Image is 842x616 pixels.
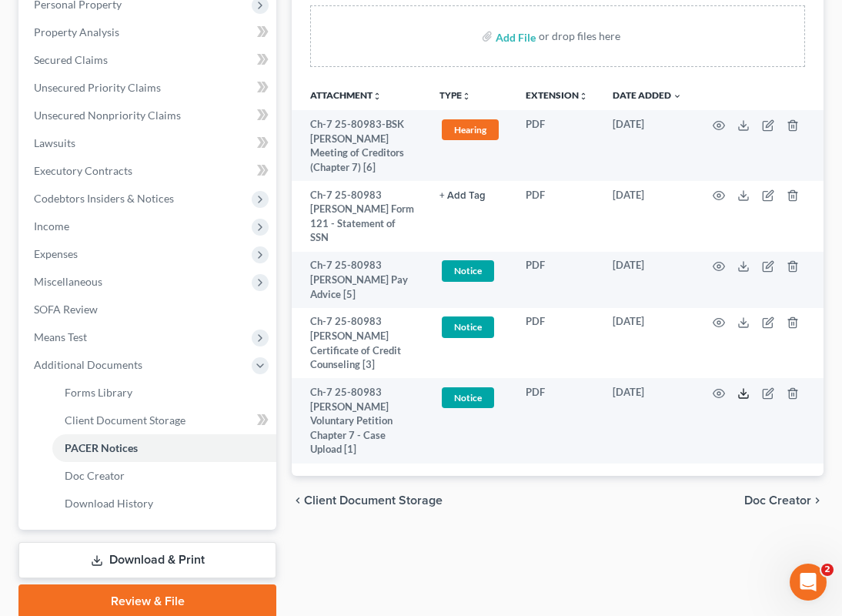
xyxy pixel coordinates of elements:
td: [DATE] [600,110,694,181]
iframe: Intercom live chat [790,564,827,601]
span: Lawsuits [34,136,75,149]
a: Executory Contracts [22,157,276,185]
span: 2 [821,564,834,576]
span: Doc Creator [744,494,811,507]
i: chevron_left [292,494,304,507]
a: Property Analysis [22,18,276,46]
a: Unsecured Priority Claims [22,74,276,102]
td: [DATE] [600,308,694,379]
span: Property Analysis [34,25,119,38]
span: Secured Claims [34,53,108,66]
td: [DATE] [600,181,694,252]
td: PDF [513,181,600,252]
a: Doc Creator [52,462,276,490]
span: Codebtors Insiders & Notices [34,192,174,205]
button: chevron_left Client Document Storage [292,494,443,507]
td: [DATE] [600,252,694,308]
span: Notice [442,316,494,337]
td: PDF [513,308,600,379]
i: unfold_more [373,92,382,101]
a: Unsecured Nonpriority Claims [22,102,276,129]
span: PACER Notices [65,441,138,454]
span: Additional Documents [34,358,142,371]
button: + Add Tag [439,191,486,201]
button: Doc Creator chevron_right [744,494,824,507]
a: Extensionunfold_more [526,89,588,101]
td: Ch-7 25-80983 [PERSON_NAME] Pay Advice [5] [292,252,427,308]
a: Notice [439,258,501,283]
a: Lawsuits [22,129,276,157]
span: Unsecured Priority Claims [34,81,161,94]
a: Attachmentunfold_more [310,89,382,101]
span: Client Document Storage [304,494,443,507]
td: Ch-7 25-80983-BSK [PERSON_NAME] Meeting of Creditors (Chapter 7) [6] [292,110,427,181]
a: Hearing [439,117,501,142]
td: Ch-7 25-80983 [PERSON_NAME] Certificate of Credit Counseling [3] [292,308,427,379]
span: Expenses [34,247,78,260]
td: Ch-7 25-80983 [PERSON_NAME] Voluntary Petition Chapter 7 - Case Upload [1] [292,378,427,463]
i: chevron_right [811,494,824,507]
a: SOFA Review [22,296,276,323]
a: + Add Tag [439,188,501,203]
a: Secured Claims [22,46,276,74]
td: Ch-7 25-80983 [PERSON_NAME] Form 121 - Statement of SSN [292,181,427,252]
a: Client Document Storage [52,407,276,434]
i: unfold_more [579,92,588,101]
a: Notice [439,385,501,410]
span: Notice [442,260,494,281]
div: or drop files here [539,28,620,44]
span: Income [34,219,69,233]
span: Notice [442,387,494,408]
td: [DATE] [600,378,694,463]
td: PDF [513,378,600,463]
a: PACER Notices [52,434,276,462]
a: Download & Print [18,542,276,578]
i: unfold_more [462,92,471,101]
a: Download History [52,490,276,517]
span: Client Document Storage [65,413,185,427]
span: Forms Library [65,386,132,399]
td: PDF [513,110,600,181]
span: Download History [65,497,153,510]
button: TYPEunfold_more [439,91,471,101]
span: SOFA Review [34,303,98,316]
span: Means Test [34,330,87,343]
td: PDF [513,252,600,308]
span: Doc Creator [65,469,125,482]
a: Date Added expand_more [613,89,682,101]
a: Notice [439,314,501,340]
span: Executory Contracts [34,164,132,177]
span: Unsecured Nonpriority Claims [34,109,181,122]
span: Hearing [442,119,499,140]
a: Forms Library [52,379,276,407]
span: Miscellaneous [34,275,102,288]
i: expand_more [673,92,682,101]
